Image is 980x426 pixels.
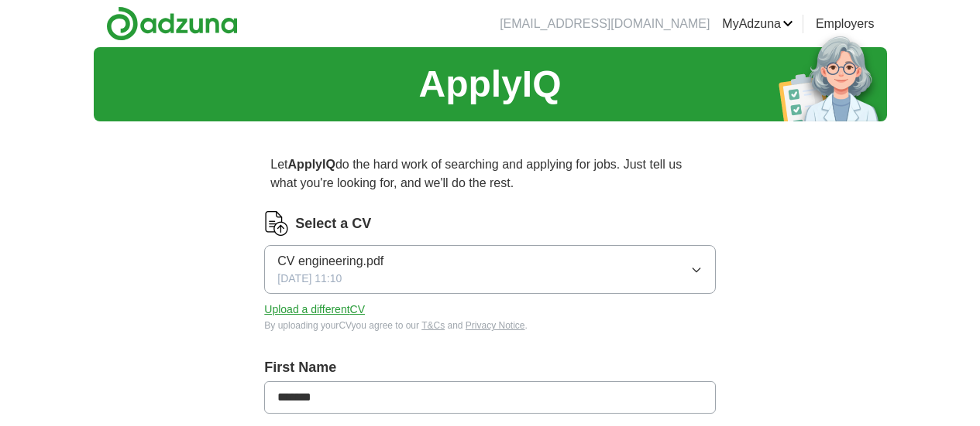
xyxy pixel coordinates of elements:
p: Let do the hard work of searching and applying for jobs. Just tell us what you're looking for, an... [264,149,715,199]
a: Privacy Notice [466,320,525,331]
span: [DATE] 11:10 [277,271,342,287]
a: MyAdzuna [722,15,793,33]
a: T&Cs [421,320,445,331]
div: By uploading your CV you agree to our and . [264,319,715,332]
strong: ApplyIQ [288,158,335,171]
h1: ApplyIQ [418,56,561,112]
label: First Name [264,357,715,378]
span: CV engineering.pdf [277,252,383,271]
img: CV Icon [264,211,289,236]
button: Upload a differentCV [264,302,365,318]
a: Employers [816,15,875,33]
img: Adzuna logo [106,6,238,41]
label: Select a CV [295,213,371,234]
li: [EMAIL_ADDRESS][DOMAIN_NAME] [500,15,710,33]
button: CV engineering.pdf[DATE] 11:10 [264,245,715,294]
